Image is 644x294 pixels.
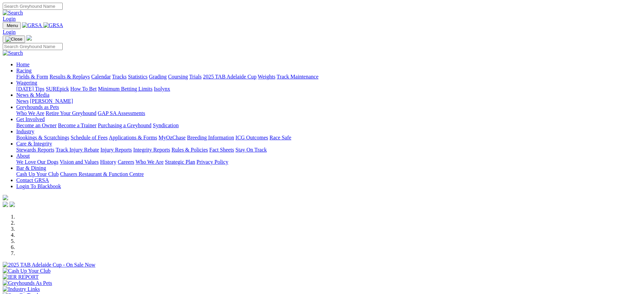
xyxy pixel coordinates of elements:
a: [PERSON_NAME] [30,98,73,104]
a: Coursing [168,74,188,80]
a: Stay On Track [235,147,267,153]
a: History [100,159,116,165]
a: Schedule of Fees [70,135,107,140]
a: Minimum Betting Limits [98,86,152,92]
a: We Love Our Dogs [16,159,58,165]
a: Isolynx [154,86,170,92]
a: SUREpick [46,86,69,92]
img: GRSA [22,22,42,28]
a: Cash Up Your Club [16,171,59,177]
a: ICG Outcomes [235,135,268,140]
img: Greyhounds As Pets [3,280,52,286]
a: Bar & Dining [16,165,46,171]
a: Stewards Reports [16,147,54,153]
a: Fact Sheets [209,147,234,153]
a: Login To Blackbook [16,183,61,189]
a: Integrity Reports [133,147,170,153]
img: Close [5,37,22,42]
a: Fields & Form [16,74,48,80]
a: [DATE] Tips [16,86,44,92]
a: About [16,153,30,159]
a: Become an Owner [16,122,57,128]
a: Race Safe [269,135,291,140]
img: facebook.svg [3,202,8,207]
img: 2025 TAB Adelaide Cup - On Sale Now [3,262,96,268]
a: Vision and Values [60,159,99,165]
img: logo-grsa-white.png [26,35,32,41]
a: 2025 TAB Adelaide Cup [203,74,256,80]
a: Trials [189,74,202,80]
div: Bar & Dining [16,171,641,177]
a: Breeding Information [187,135,234,140]
a: Become a Trainer [58,122,97,128]
div: Get Involved [16,122,641,129]
a: Calendar [91,74,111,80]
a: Track Injury Rebate [56,147,99,153]
img: GRSA [43,22,63,28]
div: News & Media [16,98,641,104]
a: Applications & Forms [109,135,157,140]
a: Bookings & Scratchings [16,135,69,140]
div: About [16,159,641,165]
img: IER REPORT [3,274,39,280]
a: Statistics [128,74,148,80]
a: Home [16,62,29,67]
div: Racing [16,74,641,80]
a: Tracks [112,74,127,80]
div: Care & Integrity [16,147,641,153]
a: Rules & Policies [171,147,208,153]
a: Grading [149,74,167,80]
a: MyOzChase [159,135,186,140]
a: Greyhounds as Pets [16,104,59,110]
div: Greyhounds as Pets [16,110,641,116]
a: Care & Integrity [16,141,52,146]
a: Syndication [153,122,179,128]
a: Weights [258,74,275,80]
a: Who We Are [136,159,164,165]
a: Who We Are [16,110,44,116]
a: Results & Replays [49,74,90,80]
a: Login [3,29,16,35]
a: Racing [16,68,32,73]
img: Search [3,10,23,16]
div: Industry [16,135,641,141]
button: Toggle navigation [3,36,25,43]
a: Injury Reports [100,147,132,153]
img: twitter.svg [9,202,15,207]
a: Track Maintenance [277,74,318,80]
img: Industry Links [3,286,40,292]
span: Menu [7,23,18,28]
a: Chasers Restaurant & Function Centre [60,171,144,177]
a: Privacy Policy [196,159,228,165]
a: Retire Your Greyhound [46,110,97,116]
a: How To Bet [70,86,97,92]
a: Strategic Plan [165,159,195,165]
a: Contact GRSA [16,177,49,183]
div: Wagering [16,86,641,92]
img: Cash Up Your Club [3,268,50,274]
img: Search [3,50,23,56]
a: Get Involved [16,116,45,122]
a: Login [3,16,16,22]
input: Search [3,3,63,10]
a: News & Media [16,92,49,98]
button: Toggle navigation [3,22,21,29]
a: Wagering [16,80,37,86]
a: Industry [16,129,34,134]
a: Careers [118,159,134,165]
a: GAP SA Assessments [98,110,145,116]
a: News [16,98,28,104]
a: Purchasing a Greyhound [98,122,151,128]
input: Search [3,43,63,50]
img: logo-grsa-white.png [3,195,8,200]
